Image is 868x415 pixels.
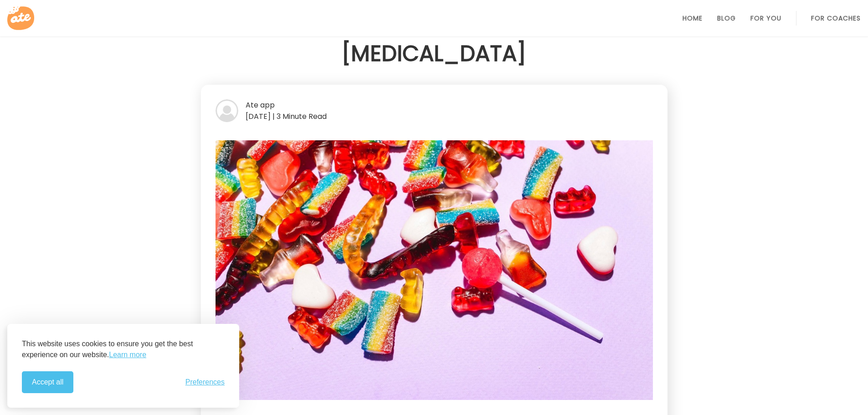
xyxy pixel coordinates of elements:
[22,371,73,393] button: Accept all cookies
[750,15,781,22] a: For You
[216,133,653,407] img: Image: Pexels - Polina Tankilevitch
[22,338,225,360] p: This website uses cookies to ensure you get the best experience on our website.
[201,5,668,70] h1: Tips for Overcoming the Post-[DATE] [MEDICAL_DATA]
[185,378,225,386] button: Toggle preferences
[717,15,736,22] a: Blog
[216,111,653,122] div: [DATE] | 3 Minute Read
[216,99,653,111] div: Ate app
[109,349,146,360] a: Learn more
[216,99,238,122] img: bg-avatar-default.svg
[683,15,703,22] a: Home
[185,378,225,386] span: Preferences
[811,15,861,22] a: For Coaches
